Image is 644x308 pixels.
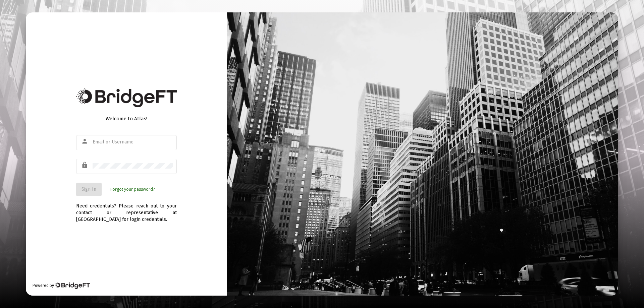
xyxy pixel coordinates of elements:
div: Need credentials? Please reach out to your contact or representative at [GEOGRAPHIC_DATA] for log... [76,196,177,223]
div: Welcome to Atlas! [76,115,177,122]
span: Sign In [82,186,96,192]
button: Sign In [76,183,102,196]
img: Bridge Financial Technology Logo [55,282,90,289]
mat-icon: lock [81,161,89,169]
mat-icon: person [81,137,89,145]
img: Bridge Financial Technology Logo [76,88,177,107]
a: Forgot your password? [110,186,155,193]
div: Powered by [33,282,90,289]
input: Email or Username [93,139,173,145]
